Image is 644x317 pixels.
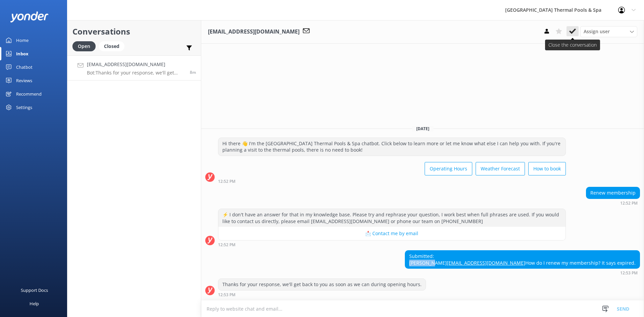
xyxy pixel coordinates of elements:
button: Operating Hours [425,162,472,175]
div: Thanks for your response, we'll get back to you as soon as we can during opening hours. [218,279,426,290]
span: Aug 26 2025 12:53pm (UTC +12:00) Pacific/Auckland [190,69,196,75]
div: Home [16,34,29,47]
div: Support Docs [21,283,48,297]
div: Settings [16,101,32,114]
button: 📩 Contact me by email [218,227,566,240]
h2: Conversations [72,25,196,38]
span: [DATE] [412,126,433,131]
div: Open [72,41,96,51]
div: Help [30,297,39,310]
a: Closed [99,42,128,50]
p: Bot: Thanks for your response, we'll get back to you as soon as we can during opening hours. [87,70,185,76]
span: Assign user [584,28,610,35]
button: Weather Forecast [476,162,525,175]
div: Aug 26 2025 12:52pm (UTC +12:00) Pacific/Auckland [218,242,566,247]
strong: 12:53 PM [620,271,638,275]
div: Assign User [580,26,637,37]
div: Aug 26 2025 12:52pm (UTC +12:00) Pacific/Auckland [218,179,566,183]
div: Submitted: [PERSON_NAME] How do I renew my membership? It says expired. [405,251,640,268]
div: Reviews [16,74,32,87]
div: Closed [99,41,124,51]
strong: 12:52 PM [218,243,235,247]
div: Hi there 👋 I'm the [GEOGRAPHIC_DATA] Thermal Pools & Spa chatbot. Click below to learn more or le... [218,138,566,156]
div: Aug 26 2025 12:53pm (UTC +12:00) Pacific/Auckland [405,270,640,275]
div: Chatbot [16,60,33,74]
strong: 12:52 PM [620,201,638,205]
div: ⚡ I don't have an answer for that in my knowledge base. Please try and rephrase your question, I ... [218,209,566,227]
a: [EMAIL_ADDRESS][DOMAIN_NAME]Bot:Thanks for your response, we'll get back to you as soon as we can... [67,55,201,81]
div: Renew membership [586,187,640,199]
div: Inbox [16,47,29,60]
strong: 12:52 PM [218,179,235,183]
strong: 12:53 PM [218,293,235,297]
div: Aug 26 2025 12:52pm (UTC +12:00) Pacific/Auckland [586,201,640,205]
img: yonder-white-logo.png [10,11,49,22]
a: [EMAIL_ADDRESS][DOMAIN_NAME] [447,260,525,266]
div: Recommend [16,87,42,101]
button: How to book [528,162,566,175]
h3: [EMAIL_ADDRESS][DOMAIN_NAME] [208,28,300,36]
h4: [EMAIL_ADDRESS][DOMAIN_NAME] [87,61,185,68]
div: Aug 26 2025 12:53pm (UTC +12:00) Pacific/Auckland [218,292,426,297]
a: Open [72,42,99,50]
